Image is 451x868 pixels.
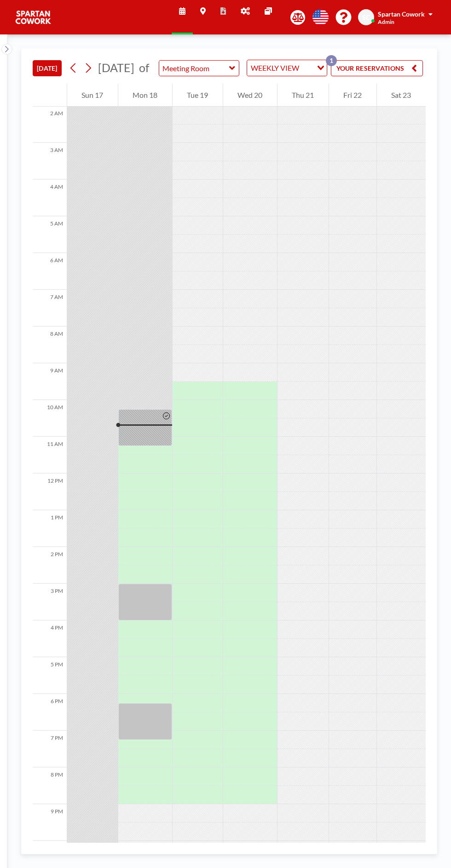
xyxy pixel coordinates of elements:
[33,216,67,253] div: 5 AM
[377,84,426,107] div: Sat 23
[33,620,67,657] div: 4 PM
[33,657,67,694] div: 5 PM
[247,60,327,76] div: Search for option
[33,804,67,841] div: 9 PM
[33,510,67,547] div: 1 PM
[173,84,223,107] div: Tue 19
[329,84,376,107] div: Fri 22
[67,84,118,107] div: Sun 17
[139,61,149,75] span: of
[33,694,67,731] div: 6 PM
[331,60,423,76] button: YOUR RESERVATIONS1
[278,84,329,107] div: Thu 21
[378,18,394,25] span: Admin
[98,61,134,74] span: [DATE]
[33,60,62,76] button: [DATE]
[33,400,67,437] div: 10 AM
[326,55,337,66] p: 1
[33,143,67,180] div: 3 AM
[33,327,67,363] div: 8 AM
[33,767,67,804] div: 8 PM
[33,547,67,584] div: 2 PM
[33,473,67,510] div: 12 PM
[33,437,67,473] div: 11 AM
[33,363,67,400] div: 9 AM
[223,84,277,107] div: Wed 20
[33,584,67,620] div: 3 PM
[33,290,67,327] div: 7 AM
[15,8,52,27] img: organization-logo
[33,253,67,290] div: 6 AM
[118,84,172,107] div: Mon 18
[33,106,67,143] div: 2 AM
[33,731,67,767] div: 7 PM
[378,10,425,18] span: Spartan Cowork
[362,13,370,22] span: SC
[159,61,230,76] input: Meeting Room
[302,62,312,74] input: Search for option
[33,180,67,216] div: 4 AM
[249,62,301,74] span: WEEKLY VIEW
